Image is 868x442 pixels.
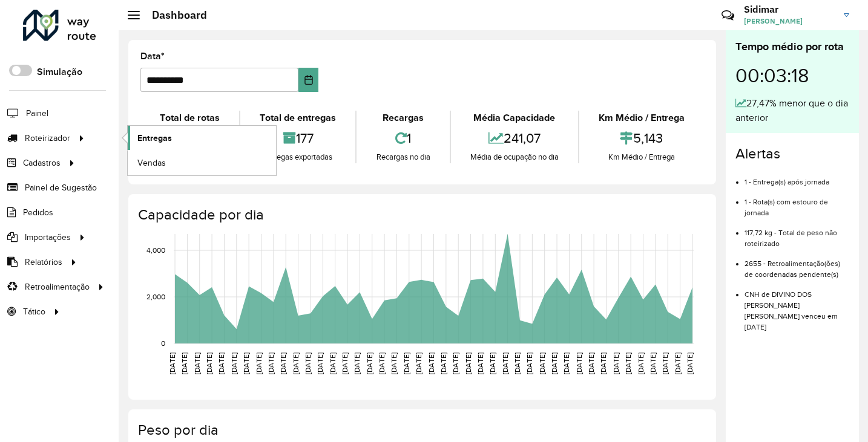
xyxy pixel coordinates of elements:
text: 4,000 [146,246,165,254]
text: 0 [161,339,165,347]
text: [DATE] [415,353,422,374]
button: Choose Date [298,68,318,92]
text: [DATE] [501,353,509,374]
li: CNH de DIVINO DOS [PERSON_NAME] [PERSON_NAME] venceu em [DATE] [745,280,849,333]
text: [DATE] [427,353,435,374]
text: [DATE] [476,353,484,374]
div: Média Capacidade [454,111,575,125]
span: [PERSON_NAME] [744,16,835,27]
div: 00:03:18 [735,55,849,96]
text: 2,000 [146,293,165,301]
div: Recargas [360,111,446,125]
h2: Dashboard [140,8,207,22]
div: Km Médio / Entrega [582,111,701,125]
text: [DATE] [525,353,533,374]
text: [DATE] [304,353,312,374]
text: [DATE] [439,353,447,374]
div: Tempo médio por rota [735,39,849,55]
span: Entregas [137,132,172,145]
text: [DATE] [366,353,373,374]
text: [DATE] [464,353,472,374]
text: [DATE] [242,353,250,374]
text: [DATE] [292,353,300,374]
h4: Peso por dia [138,421,704,439]
text: [DATE] [612,353,620,374]
text: [DATE] [649,353,657,374]
text: [DATE] [661,353,669,374]
span: Importações [25,231,71,244]
a: Vendas [128,151,276,175]
text: [DATE] [513,353,521,374]
div: Km Médio / Entrega [582,151,701,163]
h4: Capacidade por dia [138,206,704,224]
text: [DATE] [353,353,361,374]
div: 177 [243,125,352,151]
label: Data [140,49,165,63]
div: Total de rotas [143,111,236,125]
text: [DATE] [341,353,349,374]
text: [DATE] [230,353,238,374]
text: [DATE] [488,353,496,374]
text: [DATE] [686,353,694,374]
div: 5,143 [582,125,701,151]
div: Entregas exportadas [243,151,352,163]
span: Pedidos [23,206,53,219]
div: 241,07 [454,125,575,151]
text: [DATE] [674,353,682,374]
div: 1 [360,125,446,151]
text: [DATE] [562,353,570,374]
text: [DATE] [267,353,275,374]
div: Recargas no dia [360,151,446,163]
text: [DATE] [168,353,176,374]
text: [DATE] [550,353,558,374]
text: [DATE] [452,353,459,374]
span: Painel [26,107,48,120]
text: [DATE] [217,353,225,374]
h4: Alertas [735,145,849,163]
text: [DATE] [624,353,632,374]
div: Média de ocupação no dia [454,151,575,163]
span: Roteirizador [25,132,70,145]
text: [DATE] [538,353,546,374]
span: Vendas [137,157,166,169]
text: [DATE] [637,353,645,374]
text: [DATE] [575,353,583,374]
li: 2655 - Retroalimentação(ões) de coordenadas pendente(s) [745,249,849,280]
div: Total de entregas [243,111,352,125]
span: Cadastros [23,157,61,169]
span: Retroalimentação [25,281,90,293]
text: [DATE] [390,353,398,374]
text: [DATE] [255,353,263,374]
text: [DATE] [205,353,213,374]
text: [DATE] [180,353,188,374]
text: [DATE] [329,353,337,374]
span: Painel de Sugestão [25,181,97,194]
a: Entregas [128,126,276,150]
a: Contato Rápido [715,2,741,28]
label: Simulação [37,65,82,79]
span: Tático [23,305,45,318]
div: 27,47% menor que o dia anterior [735,96,849,125]
li: 1 - Entrega(s) após jornada [745,167,849,187]
text: [DATE] [316,353,324,374]
h3: Sidimar [744,4,835,15]
text: [DATE] [587,353,595,374]
li: 117,72 kg - Total de peso não roteirizado [745,218,849,249]
text: [DATE] [193,353,201,374]
text: [DATE] [279,353,287,374]
text: [DATE] [599,353,607,374]
span: Relatórios [25,256,62,268]
li: 1 - Rota(s) com estouro de jornada [745,187,849,218]
text: [DATE] [378,353,386,374]
text: [DATE] [403,353,410,374]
